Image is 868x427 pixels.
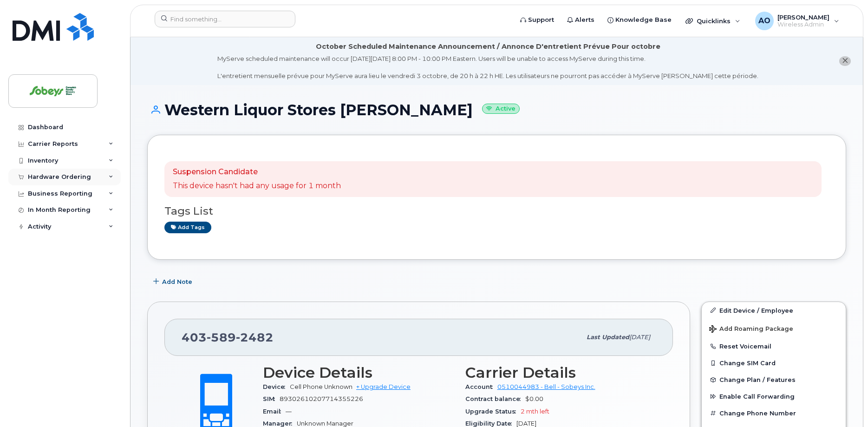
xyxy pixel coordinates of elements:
[280,395,363,402] span: 89302610207714355226
[702,371,846,388] button: Change Plan / Features
[587,334,629,341] span: Last updated
[162,277,192,286] span: Add Note
[286,408,292,415] span: —
[316,42,660,52] div: October Scheduled Maintenance Announcement / Annonce D'entretient Prévue Pour octobre
[465,408,521,415] span: Upgrade Status
[497,383,595,390] a: 0510044983 - Bell - Sobeys Inc.
[147,274,200,290] button: Add Note
[521,408,549,415] span: 2 mth left
[164,222,211,233] a: Add tags
[182,330,274,344] span: 403
[236,330,274,344] span: 2482
[465,383,497,390] span: Account
[297,420,353,427] span: Unknown Manager
[702,338,846,355] button: Reset Voicemail
[839,56,851,66] button: close notification
[525,395,543,402] span: $0.00
[173,167,341,177] p: Suspension Candidate
[719,393,795,400] span: Enable Call Forwarding
[290,383,352,390] span: Cell Phone Unknown
[263,420,297,427] span: Manager
[207,330,236,344] span: 589
[516,420,536,427] span: [DATE]
[263,395,280,402] span: SIM
[263,408,286,415] span: Email
[465,395,525,402] span: Contract balance
[629,334,650,341] span: [DATE]
[709,325,793,334] span: Add Roaming Package
[217,54,758,80] div: MyServe scheduled maintenance will occur [DATE][DATE] 8:00 PM - 10:00 PM Eastern. Users will be u...
[702,319,846,338] button: Add Roaming Package
[482,104,520,114] small: Active
[173,181,341,191] p: This device hasn't had any usage for 1 month
[465,364,657,381] h3: Carrier Details
[263,383,290,390] span: Device
[702,302,846,319] a: Edit Device / Employee
[702,355,846,371] button: Change SIM Card
[719,376,796,383] span: Change Plan / Features
[702,388,846,405] button: Enable Call Forwarding
[702,405,846,421] button: Change Phone Number
[147,102,846,118] h1: Western Liquor Stores [PERSON_NAME]
[164,205,829,217] h3: Tags List
[356,383,411,390] a: + Upgrade Device
[263,364,454,381] h3: Device Details
[465,420,516,427] span: Eligibility Date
